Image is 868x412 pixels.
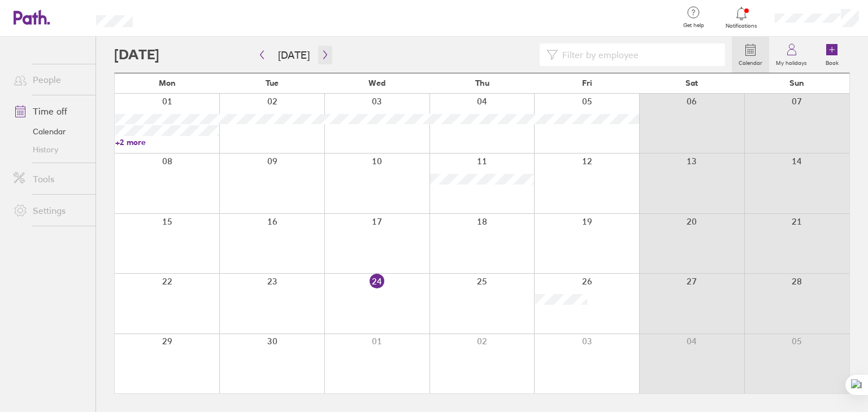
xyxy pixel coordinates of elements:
[5,141,96,159] a: History
[159,78,176,87] span: Mon
[5,199,96,222] a: Settings
[732,56,769,67] label: Calendar
[5,100,96,122] a: Time off
[475,78,489,87] span: Thu
[789,78,804,87] span: Sun
[558,44,718,65] input: Filter by employee
[723,23,760,29] span: Notifications
[685,78,698,87] span: Sat
[5,68,96,91] a: People
[5,168,96,190] a: Tools
[5,122,96,141] a: Calendar
[769,37,814,73] a: My holidays
[723,6,760,29] a: Notifications
[819,56,845,67] label: Book
[732,37,769,73] a: Calendar
[115,137,219,147] a: +2 more
[675,22,712,29] span: Get help
[269,46,319,64] button: [DATE]
[769,56,814,67] label: My holidays
[814,37,850,73] a: Book
[368,78,385,87] span: Wed
[266,78,279,87] span: Tue
[582,78,592,87] span: Fri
